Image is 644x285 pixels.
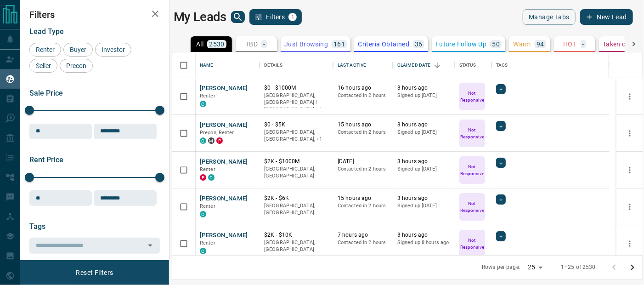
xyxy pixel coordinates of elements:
p: 50 [492,41,500,47]
p: Signed up [DATE] [397,92,450,99]
div: + [496,158,506,168]
div: Last Active [338,52,366,78]
div: Status [455,52,491,78]
div: mrloft.ca [208,137,215,144]
div: + [496,84,506,94]
p: [DATE] [338,158,388,165]
p: Warm [514,41,531,47]
p: - [263,41,265,47]
button: Open [144,239,157,252]
span: Precon, Renter [200,130,234,136]
button: Filters1 [249,9,302,25]
button: more [623,126,637,140]
button: [PERSON_NAME] [200,231,248,240]
p: $2K - $10K [264,231,328,239]
p: 16 hours ago [338,84,388,92]
div: Claimed Date [397,52,431,78]
div: + [496,121,506,131]
div: condos.ca [200,137,206,144]
p: - [582,41,584,47]
span: Sale Price [29,89,63,97]
p: [GEOGRAPHIC_DATA], [GEOGRAPHIC_DATA] [264,239,328,253]
span: + [499,232,503,241]
div: + [496,194,506,205]
p: 3 hours ago [397,158,450,165]
div: Seller [29,59,57,73]
p: $2K - $1000M [264,158,328,165]
div: condos.ca [208,174,215,181]
span: + [499,85,503,94]
p: 94 [537,41,544,47]
p: Contacted in 2 hours [338,239,388,246]
span: Tags [29,222,45,231]
p: Criteria Obtained [358,41,409,47]
span: Renter [200,166,215,172]
p: Signed up [DATE] [397,165,450,173]
p: Signed up [DATE] [397,129,450,136]
div: Precon [60,59,93,73]
button: [PERSON_NAME] [200,121,248,130]
div: condos.ca [200,248,206,254]
span: Lead Type [29,27,64,36]
h1: My Leads [174,10,226,24]
span: 1 [289,14,296,20]
span: Renter [200,203,215,209]
p: 7 hours ago [338,231,388,239]
h2: Filters [29,9,160,20]
button: Sort [431,59,444,72]
div: Renter [29,43,61,57]
p: All [196,41,203,47]
span: Rent Price [29,155,63,164]
div: + [496,231,506,241]
span: Renter [200,93,215,99]
div: Claimed Date [393,52,455,78]
div: Investor [95,43,131,57]
p: Not Responsive [460,200,484,214]
div: Tags [496,52,508,78]
p: Contacted in 2 hours [338,129,388,136]
div: Name [200,52,214,78]
p: $0 - $5K [264,121,328,129]
p: 2530 [209,41,225,47]
span: Investor [98,46,128,53]
p: Not Responsive [460,237,484,251]
p: Not Responsive [460,126,484,140]
p: Contacted in 2 hours [338,92,388,99]
span: + [499,121,503,131]
button: [PERSON_NAME] [200,194,248,203]
span: Buyer [67,46,90,53]
button: Manage Tabs [523,9,575,25]
button: more [623,200,637,214]
p: 15 hours ago [338,194,388,202]
div: Name [195,52,260,78]
p: Not Responsive [460,90,484,103]
div: Details [260,52,333,78]
p: Signed up 8 hours ago [397,239,450,246]
button: more [623,90,637,103]
span: Precon [63,62,90,69]
button: [PERSON_NAME] [200,84,248,93]
p: HOT [563,41,576,47]
button: more [623,237,637,251]
div: Status [459,52,476,78]
p: 161 [333,41,345,47]
p: Future Follow Up [435,41,486,47]
p: Contacted in 2 hours [338,202,388,210]
span: Renter [200,240,215,246]
span: Seller [33,62,54,69]
div: Last Active [333,52,393,78]
span: + [499,158,503,167]
p: 3 hours ago [397,121,450,129]
p: Not Responsive [460,163,484,177]
p: 36 [415,41,423,47]
span: Renter [33,46,58,53]
p: 3 hours ago [397,231,450,239]
p: Rows per page: [482,263,520,271]
div: property.ca [200,174,206,181]
button: more [623,163,637,177]
p: 15 hours ago [338,121,388,129]
div: property.ca [216,137,223,144]
p: $0 - $1000M [264,84,328,92]
p: Contacted in 2 hours [338,165,388,173]
div: Tags [491,52,610,78]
